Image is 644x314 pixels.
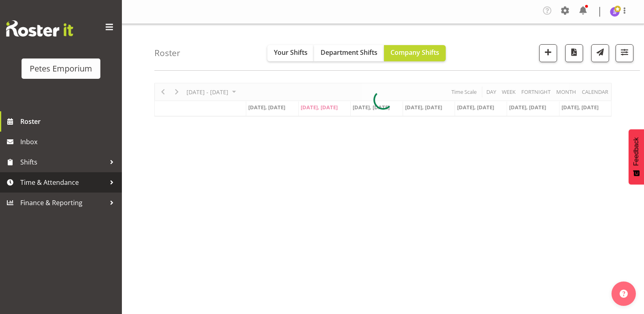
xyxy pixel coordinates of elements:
[633,137,640,166] span: Feedback
[20,197,106,209] span: Finance & Reporting
[384,45,446,61] button: Company Shifts
[274,48,308,57] span: Your Shifts
[314,45,384,61] button: Department Shifts
[6,20,73,37] img: Rosterit website logo
[539,44,557,62] button: Add a new shift
[154,48,180,58] h4: Roster
[267,45,314,61] button: Your Shifts
[390,48,439,57] span: Company Shifts
[620,290,628,298] img: help-xxl-2.png
[30,63,92,75] div: Petes Emporium
[629,129,644,184] button: Feedback - Show survey
[20,136,118,148] span: Inbox
[20,115,118,128] span: Roster
[610,7,620,17] img: janelle-jonkers702.jpg
[321,48,377,57] span: Department Shifts
[591,44,609,62] button: Send a list of all shifts for the selected filtered period to all rostered employees.
[565,44,583,62] button: Download a PDF of the roster according to the set date range.
[20,156,106,168] span: Shifts
[616,44,633,62] button: Filter Shifts
[20,176,106,188] span: Time & Attendance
